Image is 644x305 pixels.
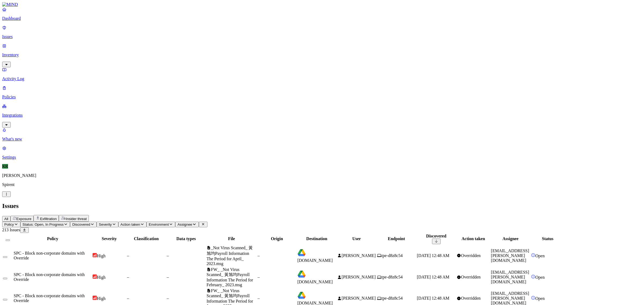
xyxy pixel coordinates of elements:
span: [DOMAIN_NAME] [297,258,333,263]
img: drive.google.com favicon [297,291,306,300]
div: Action taken [457,236,490,241]
span: Environment [149,222,169,226]
h2: Issues [2,202,642,210]
span: [EMAIL_ADDRESS][PERSON_NAME][DOMAIN_NAME] [491,248,529,263]
p: Policies [2,95,642,99]
span: [PERSON_NAME] [342,296,376,300]
span: tpe-d8z8c54 [381,253,402,258]
div: Status [531,236,564,241]
img: drive.google.com favicon [297,270,306,278]
span: – [258,253,260,258]
span: Status: Open, In Progress [23,222,64,226]
p: Issues [2,34,642,39]
span: [PERSON_NAME] [342,253,376,258]
span: – [258,275,260,279]
span: – [127,253,129,258]
span: 213 Issues [2,228,20,232]
img: MIND [2,2,18,7]
span: [PERSON_NAME] [342,275,376,279]
button: Select row [3,278,7,279]
span: Severity [99,222,112,226]
span: – [167,296,169,300]
span: _Not Virus Scanned_ 黃旭均Payroll Information The Period for April_ 2023.msg [207,246,253,266]
span: [DATE] 12:48 AM [417,296,449,300]
button: Select row [3,256,7,258]
span: – [127,275,129,279]
span: Assignee [177,222,192,226]
span: Action taken [120,222,140,226]
span: Exfiltration [40,217,57,221]
div: Origin [258,236,296,241]
span: tpe-d8z8c54 [381,296,402,300]
a: Inventory [2,43,642,66]
span: Open [535,254,545,258]
span: SPC - Block non-corporate domains with Override [14,293,85,303]
p: Inventory [2,53,642,57]
span: High [97,254,105,258]
a: MIND [2,2,642,7]
div: Assignee [491,236,530,241]
div: Policy [14,236,92,241]
p: [PERSON_NAME] [2,173,642,178]
a: Dashboard [2,7,642,21]
span: Exposure [16,217,31,221]
a: Activity Log [2,67,642,81]
p: Spirent [2,182,642,187]
span: – [127,296,129,300]
a: Issues [2,25,642,39]
button: Select all [6,239,10,241]
span: Insider threat [66,217,87,221]
img: severity-high [93,274,97,279]
span: Discovered [72,222,90,226]
img: status-open [531,253,535,257]
span: Overridden [461,296,481,300]
div: User [337,236,376,241]
span: – [258,296,260,300]
a: Settings [2,146,642,160]
span: [DATE] 12:48 AM [417,275,449,279]
span: All [4,217,8,221]
div: Endpoint [377,236,416,241]
span: Open [535,275,545,280]
span: [EMAIL_ADDRESS][PERSON_NAME][DOMAIN_NAME] [491,270,529,284]
a: Integrations [2,104,642,127]
div: File [207,236,257,241]
p: Integrations [2,113,642,118]
div: Discovered [417,234,456,239]
p: Settings [2,155,642,160]
span: – [167,253,169,258]
div: Classification [127,236,166,241]
span: – [167,275,169,279]
p: Activity Log [2,76,642,81]
a: Policies [2,85,642,99]
span: [DOMAIN_NAME] [297,280,333,284]
button: Select row [3,299,7,300]
span: FW_ _Not Virus Scanned_ 黃旭均Payroll Information The Period for February_ 2023.msg [207,267,253,287]
span: [DATE] 12:48 AM [417,253,449,258]
span: SPC - Block non-corporate domains with Override [14,251,85,260]
p: Dashboard [2,16,642,21]
div: Data types [167,236,205,241]
img: severity-high [93,253,97,257]
span: Overridden [461,253,481,258]
span: Open [535,296,545,301]
img: status-open [531,274,535,279]
a: What's new [2,128,642,142]
img: severity-high [93,296,97,300]
span: Policy [4,222,14,226]
span: KR [2,164,8,169]
div: Destination [297,236,336,241]
img: status-open [531,296,535,300]
span: High [97,296,105,301]
span: Overridden [461,275,481,279]
span: High [97,275,105,280]
div: Severity [93,236,126,241]
span: tpe-d8z8c54 [381,275,402,279]
span: SPC - Block non-corporate domains with Override [14,272,85,282]
img: drive.google.com favicon [297,248,306,257]
p: What's new [2,137,642,142]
